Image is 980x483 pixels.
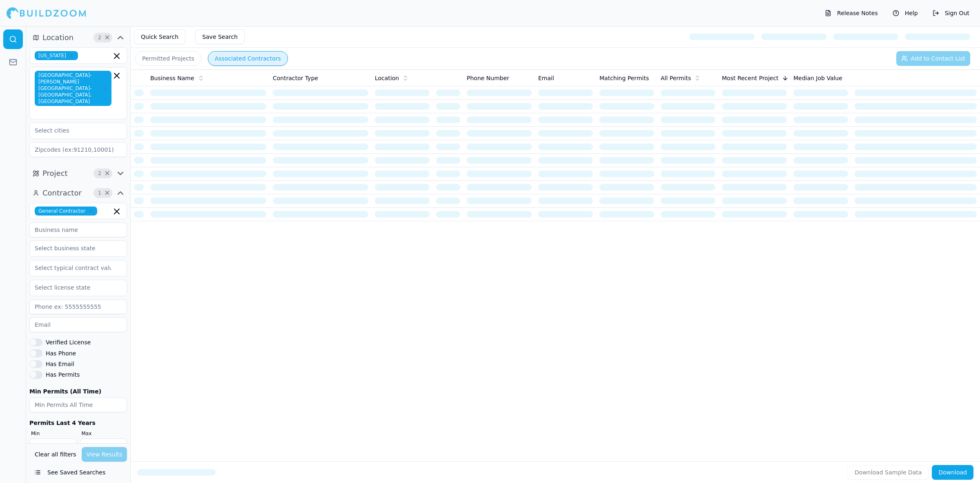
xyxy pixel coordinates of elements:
[375,74,399,82] span: Location
[599,74,649,82] span: Matching Permits
[273,74,318,82] span: Contractor Type
[932,465,973,480] button: Download
[31,430,77,437] label: Min
[29,398,127,412] input: Min Permits All Time
[467,74,509,82] span: Phone Number
[135,51,201,66] button: Permitted Projects
[30,280,116,295] input: Select license state
[29,142,127,157] input: Zipcodes (ex:91210,10001)
[96,189,104,197] span: 1
[46,361,74,367] label: Has Email
[195,29,245,44] button: Save Search
[821,7,882,20] button: Release Notes
[96,34,104,42] span: 2
[42,187,82,199] span: Contractor
[29,438,77,453] input: Min Permits Last 4 Years
[722,74,779,82] span: Most Recent Project
[538,74,554,82] span: Email
[661,74,691,82] span: All Permits
[29,299,127,314] input: Phone ex: 5555555555
[889,7,922,20] button: Help
[35,71,111,106] span: [GEOGRAPHIC_DATA]-[PERSON_NAME][GEOGRAPHIC_DATA]-[GEOGRAPHIC_DATA], [GEOGRAPHIC_DATA]
[82,430,127,437] label: Max
[96,169,104,177] span: 2
[42,32,73,43] span: Location
[29,186,127,200] button: Contractor1Clear Contractor filters
[29,31,127,44] button: Location2Clear Location filters
[208,51,288,66] button: Associated Contractors
[104,171,110,175] span: Clear Project filters
[33,447,78,462] button: Clear all filters
[35,207,97,216] span: General Contractor
[793,74,842,82] span: Median Job Value
[46,372,80,377] label: Has Permits
[29,222,127,237] input: Business name
[29,317,127,332] input: Email
[80,438,127,453] input: Max Permits Last 4 Years
[30,123,116,138] input: Select cities
[30,261,116,275] input: Select typical contract value
[29,419,127,427] div: Permits Last 4 Years
[134,29,185,44] button: Quick Search
[42,168,68,179] span: Project
[29,465,127,480] button: See Saved Searches
[929,7,973,20] button: Sign Out
[104,36,110,40] span: Clear Location filters
[104,191,110,195] span: Clear Contractor filters
[29,389,127,394] label: Min Permits (All Time)
[30,241,116,256] input: Select business state
[46,350,76,356] label: Has Phone
[46,339,91,345] label: Verified License
[150,74,194,82] span: Business Name
[35,51,78,60] span: [US_STATE]
[29,167,127,180] button: Project2Clear Project filters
